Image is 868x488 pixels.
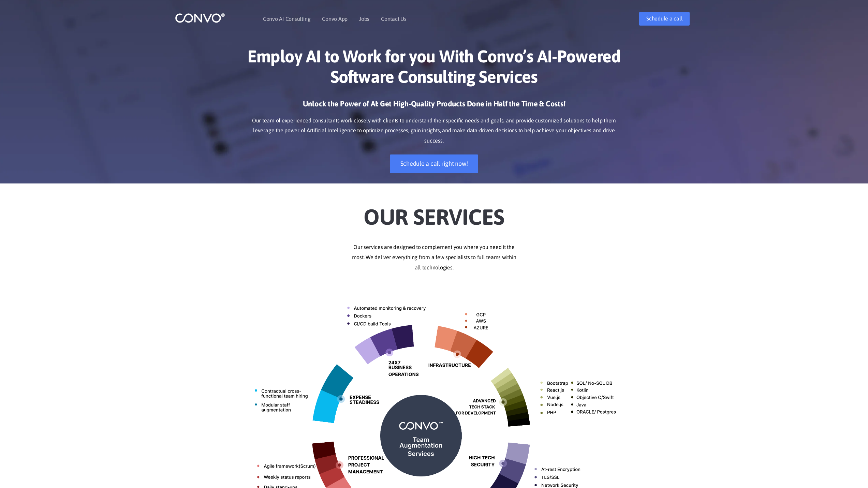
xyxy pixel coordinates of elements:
a: Convo App [322,16,348,21]
p: Our services are designed to complement you where you need it the most. We deliver everything fro... [245,242,623,273]
h3: Unlock the Power of AI: Get High-Quality Products Done in Half the Time & Costs! [245,99,623,114]
h1: Employ AI to Work for you With Convo’s AI-Powered Software Consulting Services [245,46,623,92]
a: Schedule a call [639,12,690,26]
a: Jobs [359,16,369,21]
a: Schedule a call right now! [390,154,479,173]
a: Convo AI Consulting [263,16,310,21]
img: logo_1.png [175,13,225,23]
h2: Our Services [245,194,623,232]
p: Our team of experienced consultants work closely with clients to understand their specific needs ... [245,116,623,146]
a: Contact Us [381,16,407,21]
